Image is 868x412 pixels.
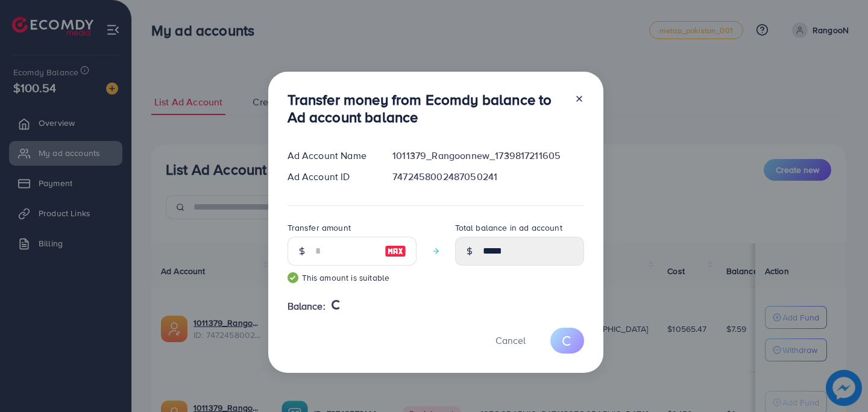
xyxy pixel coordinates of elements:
label: Total balance in ad account [455,222,562,234]
span: Cancel [495,334,526,347]
label: Transfer amount [288,222,351,234]
div: Ad Account Name [278,149,383,163]
span: Balance: [288,299,325,313]
div: 1011379_Rangoonnew_1739817211605 [383,149,593,163]
small: This amount is suitable [288,272,417,284]
div: Ad Account ID [278,170,383,184]
img: guide [288,272,298,283]
div: 7472458002487050241 [383,170,593,184]
img: image [385,244,406,258]
h3: Transfer money from Ecomdy balance to Ad account balance [288,91,565,126]
button: Cancel [480,328,541,354]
